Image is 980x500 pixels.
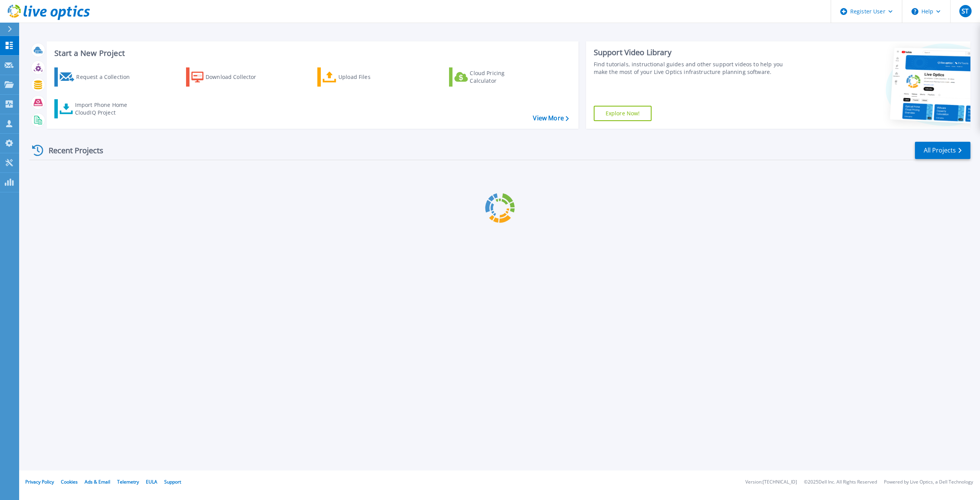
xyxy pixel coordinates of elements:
div: Request a Collection [76,69,137,85]
a: Download Collector [186,67,271,87]
h3: Start a New Project [54,49,568,57]
div: Cloud Pricing Calculator [470,69,531,85]
a: Explore Now! [594,106,652,121]
a: Ads & Email [85,479,110,485]
li: Powered by Live Optics, a Dell Technology [884,480,973,485]
span: ST [962,8,969,14]
div: Recent Projects [29,141,114,160]
li: Version: [TECHNICAL_ID] [745,480,797,485]
a: Request a Collection [54,67,140,87]
div: Upload Files [338,69,400,85]
a: Cookies [61,479,78,485]
a: Support [164,479,181,485]
div: Find tutorials, instructional guides and other support videos to help you make the most of your L... [594,61,792,76]
div: Download Collector [206,69,267,85]
li: © 2025 Dell Inc. All Rights Reserved [804,480,877,485]
a: Privacy Policy [25,479,54,485]
div: Import Phone Home CloudIQ Project [75,101,135,116]
a: EULA [146,479,157,485]
a: Cloud Pricing Calculator [449,67,534,87]
a: All Projects [915,142,970,159]
a: Upload Files [317,67,403,87]
a: Telemetry [117,479,139,485]
div: Support Video Library [594,48,792,57]
a: View More [533,115,568,122]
